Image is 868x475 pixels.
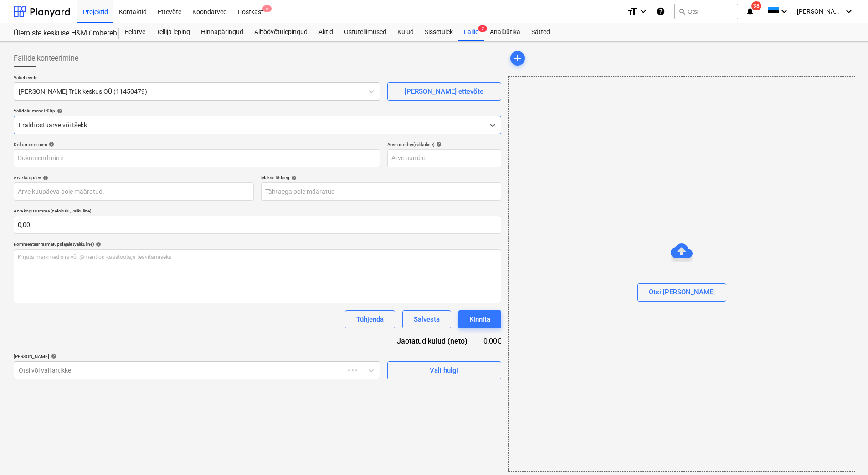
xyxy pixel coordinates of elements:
div: Kommentaar raamatupidajale (valikuline) [14,241,501,247]
div: Maksetähtaeg [261,175,501,181]
p: Arve kogusumma (netokulu, valikuline) [14,208,501,216]
button: Vali hulgi [387,361,501,379]
a: Tellija leping [151,23,195,41]
span: help [94,242,101,247]
a: Failid2 [458,23,484,41]
i: Abikeskus [656,6,665,17]
div: Salvesta [414,313,440,325]
input: Dokumendi nimi [14,149,380,167]
a: Aktid [313,23,339,41]
span: help [434,141,442,147]
i: keyboard_arrow_down [779,6,790,17]
div: Arve number (valikuline) [387,141,501,147]
div: Jaotatud kulud (neto) [383,336,482,346]
i: notifications [745,6,755,17]
a: Hinnapäringud [195,23,249,41]
button: Kinnita [458,310,501,328]
button: Salvesta [402,310,451,328]
div: [PERSON_NAME] ettevõte [405,86,483,97]
p: Vali ettevõte [14,75,380,82]
a: Ostutellimused [339,23,392,41]
div: Arve kuupäev [14,175,254,181]
i: keyboard_arrow_down [843,6,854,17]
a: Eelarve [119,23,151,41]
span: 2 [478,25,487,32]
span: help [49,354,56,359]
a: Kulud [392,23,419,41]
input: Arve kuupäeva pole määratud. [14,182,254,201]
i: keyboard_arrow_down [638,6,649,17]
div: Vali hulgi [430,364,458,376]
span: 6 [262,5,272,12]
div: Kinnita [469,313,490,325]
div: Otsi [PERSON_NAME] [508,76,855,472]
span: help [55,108,62,114]
span: help [47,141,54,147]
div: Dokumendi nimi [14,141,380,147]
span: help [289,175,297,181]
span: 38 [751,1,761,10]
i: format_size [627,6,638,17]
a: Sissetulek [419,23,458,41]
button: Otsi [PERSON_NAME] [637,283,726,302]
span: Failide konteerimine [14,53,78,64]
a: Alltöövõtulepingud [249,23,313,41]
a: Sätted [526,23,555,41]
div: Tühjenda [356,313,384,325]
div: Otsi [PERSON_NAME] [649,286,715,298]
a: Analüütika [484,23,526,41]
div: Ülemiste keskuse H&M ümberehitustööd [HMÜLEMISTE] [14,29,108,38]
button: [PERSON_NAME] ettevõte [387,82,501,101]
input: Arve kogusumma (netokulu, valikuline) [14,216,501,234]
span: [PERSON_NAME] [797,8,842,15]
span: help [41,175,48,181]
input: Arve number [387,149,501,167]
span: search [678,8,686,15]
span: add [512,53,523,64]
button: Otsi [674,4,738,19]
input: Tähtaega pole määratud [261,182,501,201]
div: Vali dokumendi tüüp [14,108,501,114]
div: [PERSON_NAME] [14,354,380,359]
div: Failid [458,23,484,41]
button: Tühjenda [345,310,395,328]
div: 0,00€ [482,336,501,346]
